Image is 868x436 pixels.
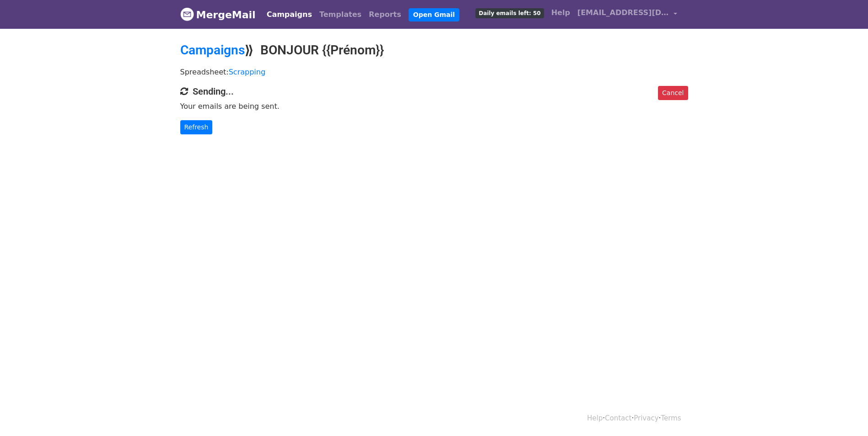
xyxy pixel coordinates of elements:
a: MergeMail [180,5,256,24]
a: Cancel [658,86,688,100]
a: Help [548,4,574,22]
p: Spreadsheet: [180,67,688,77]
img: MergeMail logo [180,7,194,21]
a: Scrapping [229,68,265,76]
a: Contact [605,414,631,422]
h4: Sending... [180,86,688,97]
a: [EMAIL_ADDRESS][DOMAIN_NAME] [574,4,681,25]
span: [EMAIL_ADDRESS][DOMAIN_NAME] [577,7,669,18]
a: Templates [316,5,365,24]
h2: ⟫ BONJOUR {{Prénom}} [180,43,688,58]
a: Daily emails left: 50 [472,4,547,22]
a: Reports [365,5,405,24]
a: Privacy [634,414,658,422]
a: Open Gmail [409,8,459,21]
p: Your emails are being sent. [180,101,688,111]
a: Help [587,414,603,422]
a: Refresh [180,120,213,134]
a: Terms [661,414,681,422]
span: Daily emails left: 50 [475,8,544,18]
a: Campaigns [263,5,316,24]
a: Campaigns [180,43,245,58]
